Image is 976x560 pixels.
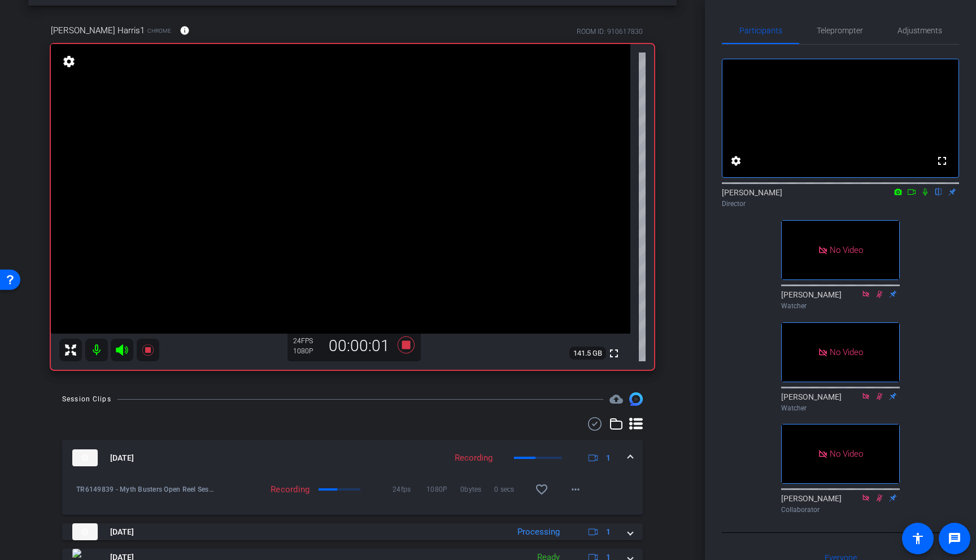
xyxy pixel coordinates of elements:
[110,452,134,464] span: [DATE]
[781,391,900,413] div: [PERSON_NAME]
[460,484,494,495] span: 0bytes
[609,392,623,406] span: Destinations for your clips
[147,27,171,35] span: Chrome
[897,27,942,34] span: Adjustments
[722,199,959,209] div: Director
[72,523,98,540] img: thumb-nail
[935,154,949,168] mat-icon: fullscreen
[911,532,925,545] mat-icon: accessibility
[606,526,611,538] span: 1
[393,484,426,495] span: 24fps
[180,25,190,36] mat-icon: info
[62,476,643,515] div: thumb-nail[DATE]Recording1
[426,484,460,495] span: 1080P
[722,187,959,209] div: [PERSON_NAME]
[830,347,863,357] span: No Video
[948,532,961,545] mat-icon: message
[781,289,900,311] div: [PERSON_NAME]
[830,449,863,459] span: No Video
[569,347,606,360] span: 141.5 GB
[729,154,743,168] mat-icon: settings
[321,336,397,356] div: 00:00:01
[72,449,98,466] img: thumb-nail
[817,27,863,34] span: Teleprompter
[606,452,611,464] span: 1
[449,452,498,465] div: Recording
[781,301,900,311] div: Watcher
[293,347,321,356] div: 1080P
[62,393,111,405] div: Session Clips
[293,336,321,345] div: 24
[781,403,900,413] div: Watcher
[512,526,565,539] div: Processing
[577,27,643,37] div: ROOM ID: 910617830
[535,483,548,496] mat-icon: favorite_border
[76,484,217,495] span: TR6149839 - Myth Busters Open Reel Session-[PERSON_NAME] Harris1-Chris02-2025-09-04-13-51-17-693-0
[51,24,145,37] span: [PERSON_NAME] Harris1
[830,245,863,255] span: No Video
[62,523,643,540] mat-expansion-panel-header: thumb-nail[DATE]Processing1
[217,484,315,495] div: Recording
[607,347,621,360] mat-icon: fullscreen
[609,392,623,406] mat-icon: cloud_upload
[569,483,582,496] mat-icon: more_horiz
[494,484,528,495] span: 0 secs
[301,337,313,345] span: FPS
[932,186,945,196] mat-icon: flip
[781,493,900,515] div: [PERSON_NAME]
[62,440,643,476] mat-expansion-panel-header: thumb-nail[DATE]Recording1
[781,505,900,515] div: Collaborator
[739,27,782,34] span: Participants
[61,55,77,68] mat-icon: settings
[629,392,643,406] img: Session clips
[110,526,134,538] span: [DATE]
